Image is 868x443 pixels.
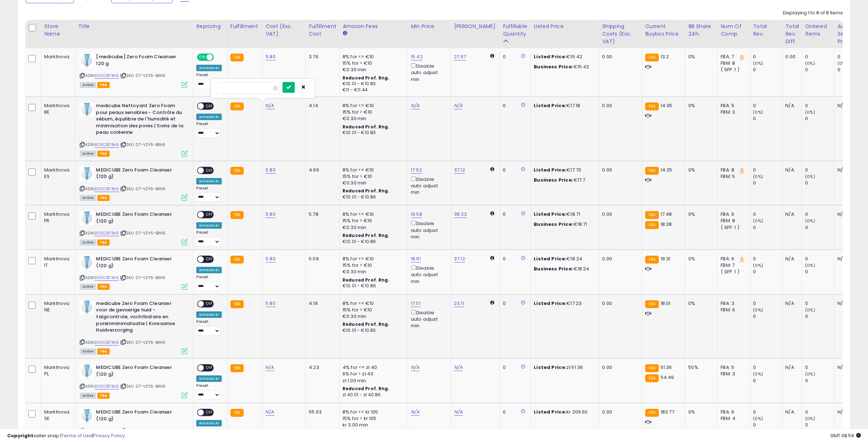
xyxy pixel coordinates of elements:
[837,300,861,307] div: N/A
[454,408,463,416] a: N/A
[454,23,497,30] div: [PERSON_NAME]
[645,167,658,175] small: FBA
[721,256,744,262] div: FBA: 6
[343,321,390,327] b: Reduced Prof. Rng.
[120,142,165,147] span: | SKU: 07-V2Y5-BXH5
[534,265,573,272] b: Business Price:
[230,23,260,30] div: Fulfillment
[785,54,796,60] div: 0.00
[97,82,110,88] span: FBA
[80,256,94,270] img: 31nz0S4bOxL._SL40_.jpg
[411,364,419,371] a: N/A
[96,167,183,182] b: MEDICUBE Zero Foam Cleanser (120 g)
[196,319,221,335] div: Preset:
[343,115,402,122] div: €0.30 min
[753,102,782,109] div: 0
[411,300,421,307] a: 17.01
[343,87,402,93] div: €11 - €11.44
[343,328,402,334] div: €10.01 - €10.83
[44,256,69,269] div: Marktnova IT
[230,300,244,308] small: FBA
[661,53,669,60] span: 13.2
[343,23,405,30] div: Amazon Fees
[120,230,165,236] span: | SKU: 07-V2Y5-BXH5
[753,218,763,224] small: (0%)
[721,167,744,173] div: FBA: 8
[645,256,658,264] small: FBA
[534,54,593,60] div: €15.42
[534,167,593,173] div: €17.70
[753,67,782,73] div: 0
[343,67,402,73] div: €0.30 min
[266,408,274,416] a: N/A
[805,23,831,38] div: Ordered Items
[204,103,216,109] span: OFF
[95,339,119,346] a: B09C1B7BH5
[96,364,183,379] b: MEDICUBE Zero Foam Cleanser (120 g)
[645,364,658,372] small: FBA
[785,211,796,218] div: N/A
[721,300,744,307] div: FBA: 3
[837,23,864,45] div: Avg Selling Price
[753,167,782,173] div: 0
[534,255,566,262] b: Listed Price:
[805,218,815,224] small: (0%)
[411,102,419,109] a: N/A
[602,54,637,60] div: 0.00
[785,256,796,262] div: N/A
[44,211,69,224] div: Marktnova FR
[266,364,274,371] a: N/A
[80,167,94,181] img: 31nz0S4bOxL._SL40_.jpg
[753,211,782,218] div: 0
[837,60,848,66] small: (0%)
[534,177,593,183] div: €17.7
[490,256,494,260] i: Calculated using Dynamic Max Price.
[411,23,448,30] div: Min Price
[97,348,110,355] span: FBA
[645,23,682,38] div: Current Buybox Price
[196,267,221,273] div: Amazon AI
[688,54,712,60] div: 0%
[783,10,843,17] div: Displaying 1 to 8 of 8 items
[837,54,867,60] div: 0
[721,60,744,67] div: FBM: 8
[805,174,815,179] small: (0%)
[805,115,834,122] div: 0
[645,221,658,229] small: FBA
[753,23,779,38] div: Total Rev.
[230,102,244,110] small: FBA
[198,54,207,60] span: ON
[343,262,402,269] div: 15% for > €10
[411,175,445,196] div: Disable auto adjust min
[534,64,593,70] div: €15.42
[80,300,188,353] div: ASIN:
[96,54,183,69] b: [medicube] Zero Foam Cleanser 120 g
[805,54,834,60] div: 0
[721,67,744,73] div: ( SFP: 1 )
[721,224,744,231] div: ( SFP: 1 )
[721,269,744,275] div: ( SFP: 1 )
[490,300,494,305] i: Calculated using Dynamic Max Price.
[688,167,712,173] div: 0%
[204,167,216,173] span: OFF
[93,432,125,439] a: Privacy Policy
[95,230,119,236] a: B09C1B7BH5
[96,300,183,335] b: medicube Zero Foam Cleanser voor de gevoelige huid - talgcontrole, vochtbalans en poriënminimalis...
[534,221,573,228] b: Business Price:
[343,364,402,371] div: 4% for <= zł 40
[80,284,96,290] span: All listings currently available for purchase on Amazon
[753,54,782,60] div: 0
[343,173,402,180] div: 15% for > €10
[343,75,390,81] b: Reduced Prof. Rng.
[343,54,402,60] div: 8% for <= €10
[96,211,183,226] b: MEDICUBE Zero Foam Cleanser (120 g)
[411,309,445,329] div: Disable auto adjust min
[688,300,712,307] div: 0%
[95,73,119,79] a: B09C1B7BH5
[534,300,593,307] div: €17.23
[721,109,744,115] div: FBM: 3
[688,211,712,218] div: 0%
[721,262,744,269] div: FBM: 7
[534,300,566,307] b: Listed Price:
[503,102,525,109] div: 0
